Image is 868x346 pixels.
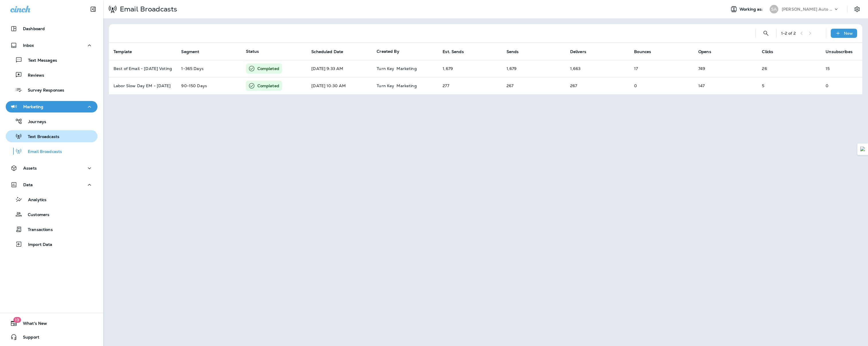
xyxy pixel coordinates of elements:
[760,28,772,39] button: Search Email Broadcasts
[698,49,711,54] span: Opens
[114,66,172,71] p: Best of Email - 8/18/25 Voting
[22,149,62,155] p: Email Broadcasts
[246,49,259,54] span: Status
[443,49,464,54] span: Est. Sends
[17,321,47,328] span: What's New
[23,166,37,170] p: Assets
[821,77,862,94] td: 0
[698,66,705,71] span: Open rate:45% (Opens/Sends)
[770,5,778,13] div: SA
[762,83,764,88] span: Click rate:3% (Clicks/Opens)
[782,7,833,11] p: [PERSON_NAME] Auto Service & Tire Pros
[22,227,53,233] p: Transactions
[377,49,399,54] span: Created By
[257,83,279,89] p: Completed
[307,77,372,94] td: [DATE] 10:30 AM
[22,58,57,63] p: Text Messages
[507,49,519,54] span: Sends
[22,119,46,125] p: Journeys
[181,83,207,88] span: 90-150 Days
[762,49,773,54] span: Clicks
[23,26,45,31] p: Dashboard
[396,83,417,88] p: Marketing
[630,77,694,94] td: 0
[22,73,44,78] p: Reviews
[566,77,630,94] td: 267
[23,182,33,187] p: Data
[781,31,796,36] div: 1 - 2 of 2
[17,335,39,342] span: Support
[22,134,59,140] p: Text Broadcasts
[438,77,502,94] td: 277
[23,104,43,109] p: Marketing
[181,66,203,71] span: 1-365 Days
[740,7,764,12] span: Working as:
[257,66,279,71] p: Completed
[13,317,21,323] span: 19
[22,197,46,203] p: Analytics
[311,49,343,54] span: Scheduled Date
[118,5,177,13] p: Email Broadcasts
[114,83,172,88] p: Labor Slow Day EM - 8/4/25
[396,66,417,71] p: Marketing
[844,31,853,36] p: New
[826,49,853,54] span: Unsubscribes
[570,49,586,54] span: Delivers
[502,77,566,94] td: 267
[181,49,199,54] span: Segment
[860,147,865,152] img: Detect Auto
[502,60,566,77] td: 1,679
[22,212,49,218] p: Customers
[377,83,394,88] p: Turn Key
[630,60,694,77] td: 17
[566,60,630,77] td: 1,663
[438,60,502,77] td: 1,679
[377,66,394,71] p: Turn Key
[762,66,767,71] span: Click rate:3% (Clicks/Opens)
[307,60,372,77] td: [DATE] 9:33 AM
[634,49,651,54] span: Bounces
[23,43,34,48] p: Inbox
[852,4,862,14] button: Settings
[85,3,101,15] button: Collapse Sidebar
[821,60,862,77] td: 15
[22,242,52,248] p: Import Data
[22,88,64,93] p: Survey Responses
[114,49,132,54] span: Template
[698,83,705,88] span: Open rate:55% (Opens/Sends)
